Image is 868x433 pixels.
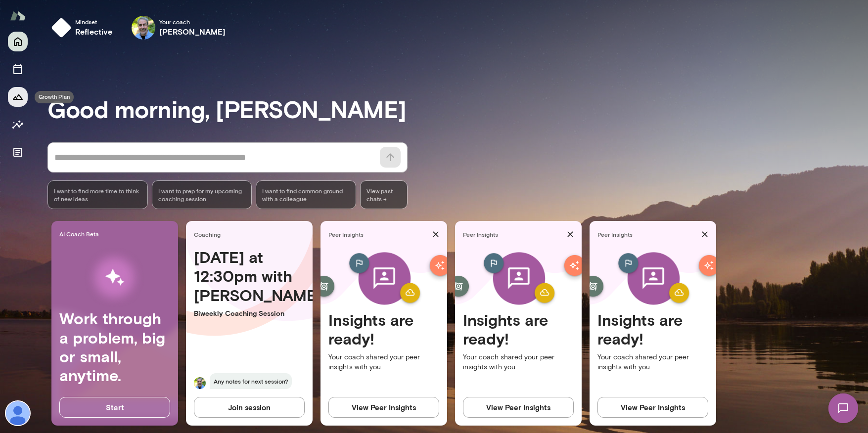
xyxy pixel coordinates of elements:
[75,26,113,38] h6: reflective
[470,248,567,310] img: peer-insights
[597,230,697,238] span: Peer Insights
[194,377,206,389] img: Charles
[10,6,26,25] img: Mento
[54,187,141,203] span: I want to find more time to think of new ideas
[8,87,28,107] button: Growth Plan
[597,397,708,418] button: View Peer Insights
[194,308,305,318] p: Biweekly Coaching Session
[463,310,574,348] h4: Insights are ready!
[463,230,563,238] span: Peer Insights
[194,248,305,304] h4: [DATE] at 12:30pm with [PERSON_NAME]
[8,32,28,51] button: Home
[8,115,28,134] button: Insights
[51,18,71,38] img: mindset
[210,373,292,389] span: Any notes for next session?
[336,248,432,310] img: peer-insights
[597,352,708,372] p: Your coach shared your peer insights with you.
[75,18,113,26] span: Mindset
[47,12,121,43] button: Mindsetreflective
[6,401,30,425] img: Jesse McCabe
[158,187,246,203] span: I want to prep for my upcoming coaching session
[8,59,28,79] button: Sessions
[59,397,170,418] button: Start
[8,142,28,162] button: Documents
[328,230,428,238] span: Peer Insights
[47,95,868,123] h3: Good morning, [PERSON_NAME]
[597,310,708,348] h4: Insights are ready!
[605,248,701,310] img: peer-insights
[463,397,574,418] button: View Peer Insights
[125,12,233,43] div: Charles SilvestroYour coach[PERSON_NAME]
[47,180,148,209] div: I want to find more time to think of new ideas
[152,180,252,209] div: I want to prep for my upcoming coaching session
[35,91,74,103] div: Growth Plan
[59,309,170,385] h4: Work through a problem, big or small, anytime.
[159,26,226,38] h6: [PERSON_NAME]
[71,246,159,309] img: AI Workflows
[159,18,226,26] span: Your coach
[59,230,174,238] span: AI Coach Beta
[194,397,305,418] button: Join session
[328,310,439,348] h4: Insights are ready!
[256,180,356,209] div: I want to find common ground with a colleague
[328,397,439,418] button: View Peer Insights
[463,352,574,372] p: Your coach shared your peer insights with you.
[262,187,350,203] span: I want to find common ground with a colleague
[360,180,408,209] span: View past chats ->
[132,16,155,40] img: Charles Silvestro
[328,352,439,372] p: Your coach shared your peer insights with you.
[194,230,309,238] span: Coaching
